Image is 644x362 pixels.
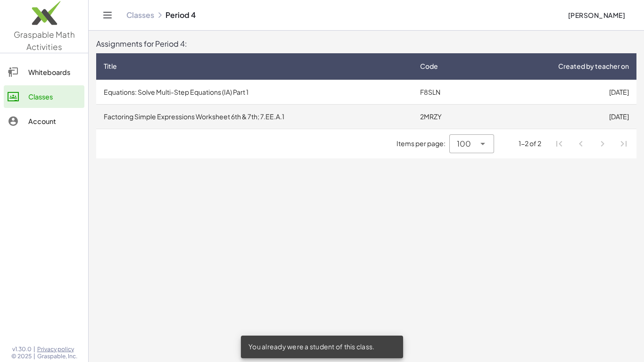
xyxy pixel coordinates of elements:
[549,133,635,155] nav: Pagination Navigation
[28,66,81,78] div: Whiteboards
[28,115,81,127] div: Account
[100,8,115,23] button: Toggle navigation
[96,104,413,129] td: Factoring Simple Expressions Worksheet 6th & 7th; 7.EE.A.1
[33,346,35,353] span: |
[11,353,32,360] span: © 2025
[519,139,541,148] div: 1-2 of 2
[4,110,84,132] a: Account
[126,10,154,20] a: Classes
[4,61,84,83] a: Whiteboards
[37,346,77,353] a: Privacy policy
[413,104,482,129] td: 2MRZY
[558,61,629,71] span: Created by teacher on
[482,80,636,104] td: [DATE]
[33,353,35,360] span: |
[14,29,75,52] span: Graspable Math Activities
[241,336,403,358] div: You already were a student of this class.
[482,104,636,129] td: [DATE]
[104,61,117,71] span: Title
[37,353,77,360] span: Graspable, Inc.
[12,346,32,353] span: v1.30.0
[560,7,633,24] button: [PERSON_NAME]
[396,139,449,148] span: Items per page:
[4,85,84,108] a: Classes
[457,138,471,149] span: 100
[96,80,413,104] td: Equations: Solve Multi-Step Equations (IA) Part 1
[28,91,81,102] div: Classes
[420,61,438,71] span: Code
[568,11,625,19] span: [PERSON_NAME]
[413,80,482,104] td: F8SLN
[96,38,636,49] div: Assignments for Period 4:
